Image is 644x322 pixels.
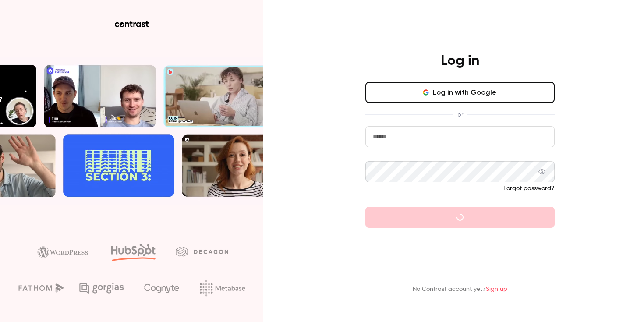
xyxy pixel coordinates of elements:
[365,82,555,103] button: Log in with Google
[413,285,507,294] p: No Contrast account yet?
[453,110,467,119] span: or
[441,52,479,70] h4: Log in
[486,286,507,292] a: Sign up
[503,185,555,191] a: Forgot password?
[176,247,228,256] img: decagon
